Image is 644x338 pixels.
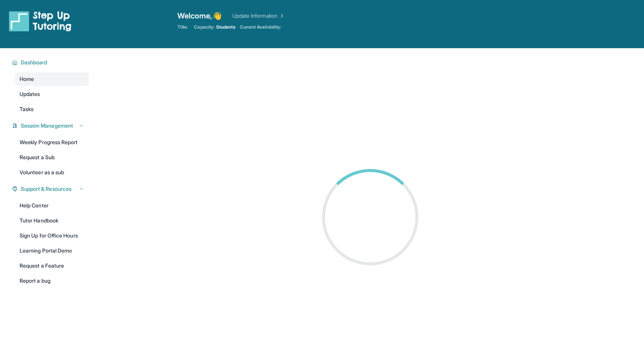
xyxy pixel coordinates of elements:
[21,59,47,66] span: Dashboard
[18,185,84,193] button: Support & Resources
[21,122,73,129] span: Session Management
[177,24,188,30] span: Title:
[15,199,89,212] a: Help Center
[20,105,34,113] span: Tasks
[9,11,72,32] img: logo
[15,166,89,179] a: Volunteer as a sub
[15,214,89,227] a: Tutor Handbook
[18,122,84,129] button: Session Management
[240,24,281,30] span: Current Availability:
[232,12,285,20] a: Update Information
[15,244,89,257] a: Learning Portal Demo
[278,12,285,20] img: Chevron Right
[20,90,40,98] span: Updates
[20,75,34,83] span: Home
[15,229,89,242] a: Sign Up for Office Hours
[216,24,235,30] span: Students
[18,59,84,66] button: Dashboard
[15,259,89,273] a: Request a Feature
[15,274,89,288] a: Report a bug
[15,72,89,86] a: Home
[15,102,89,116] a: Tasks
[177,11,222,21] span: Welcome, 👋
[15,87,89,101] a: Updates
[15,136,89,149] a: Weekly Progress Report
[15,151,89,164] a: Request a Sub
[21,185,72,193] span: Support & Resources
[194,24,215,30] span: Capacity:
